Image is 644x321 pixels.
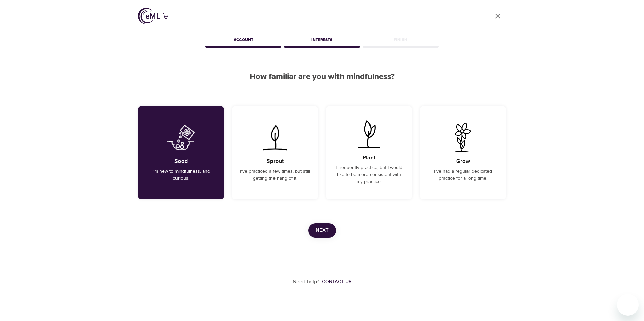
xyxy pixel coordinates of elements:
[138,72,506,82] h2: How familiar are you with mindfulness?
[428,168,498,182] p: I've had a regular dedicated practice for a long time.
[146,168,216,182] p: I'm new to mindfulness, and curious.
[293,278,319,286] p: Need help?
[316,226,329,235] span: Next
[446,123,480,152] img: I've had a regular dedicated practice for a long time.
[363,154,375,162] h5: Plant
[267,158,284,165] h5: Sprout
[232,106,318,199] div: I've practiced a few times, but still getting the hang of it.SproutI've practiced a few times, bu...
[420,106,506,199] div: I've had a regular dedicated practice for a long time.GrowI've had a regular dedicated practice f...
[164,123,198,152] img: I'm new to mindfulness, and curious.
[326,106,412,199] div: I frequently practice, but I would like to be more consistent with my practice.PlantI frequently ...
[322,278,351,285] div: Contact us
[258,123,292,152] img: I've practiced a few times, but still getting the hang of it.
[319,278,351,285] a: Contact us
[334,164,404,185] p: I frequently practice, but I would like to be more consistent with my practice.
[308,223,336,238] button: Next
[240,168,310,182] p: I've practiced a few times, but still getting the hang of it.
[617,294,639,316] iframe: Button to launch messaging window
[456,158,470,165] h5: Grow
[490,8,506,24] a: close
[174,158,188,165] h5: Seed
[138,106,224,199] div: I'm new to mindfulness, and curious.SeedI'm new to mindfulness, and curious.
[138,8,168,24] img: logo
[352,119,386,149] img: I frequently practice, but I would like to be more consistent with my practice.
